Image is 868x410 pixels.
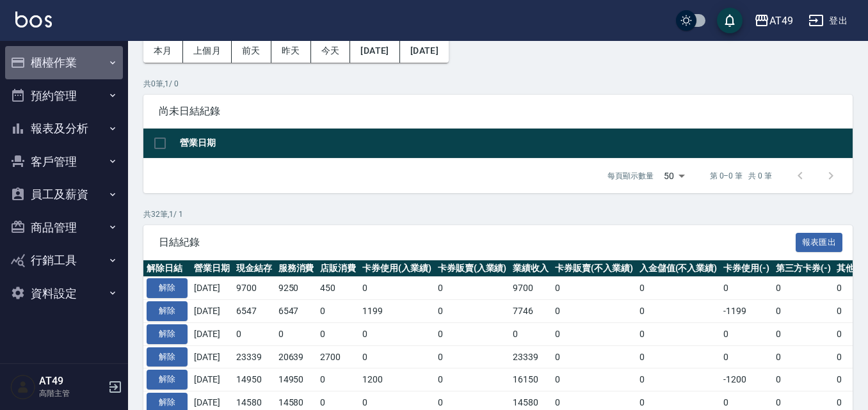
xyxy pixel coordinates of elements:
td: [DATE] [191,368,233,391]
td: 0 [773,322,834,345]
span: 尚未日結紀錄 [159,105,837,118]
td: -1199 [720,300,773,323]
td: 0 [636,300,721,323]
th: 營業日期 [191,260,233,277]
td: [DATE] [191,277,233,300]
td: [DATE] [191,300,233,323]
button: save [717,8,743,33]
td: 0 [435,277,510,300]
td: 0 [773,300,834,323]
div: AT49 [769,13,793,29]
td: 0 [510,322,552,345]
td: 0 [773,345,834,368]
button: 報表匯出 [796,233,843,253]
td: 0 [636,277,721,300]
td: 450 [317,277,359,300]
button: 解除 [147,370,188,390]
td: 0 [435,368,510,391]
button: 解除 [147,324,188,344]
td: 0 [552,277,636,300]
a: 報表匯出 [796,235,843,248]
td: 0 [720,322,773,345]
td: 0 [317,368,359,391]
td: 23339 [510,345,552,368]
button: 今天 [311,39,351,63]
th: 卡券販賣(不入業績) [552,260,636,277]
td: 0 [773,277,834,300]
th: 卡券販賣(入業績) [435,260,510,277]
td: 0 [435,322,510,345]
td: 6547 [275,300,317,323]
td: 0 [552,368,636,391]
td: 14950 [233,368,275,391]
button: 商品管理 [5,211,123,244]
p: 共 32 筆, 1 / 1 [143,209,853,220]
td: 1199 [359,300,435,323]
img: Person [10,374,36,400]
h5: AT49 [39,375,104,388]
button: [DATE] [400,39,449,63]
td: 0 [435,300,510,323]
td: 0 [359,277,435,300]
td: 16150 [510,368,552,391]
button: 櫃檯作業 [5,46,123,79]
button: 登出 [803,9,853,33]
th: 營業日期 [177,129,853,159]
td: 0 [552,322,636,345]
td: 20639 [275,345,317,368]
td: 0 [773,368,834,391]
th: 解除日結 [143,260,191,277]
td: 0 [233,322,275,345]
td: 14950 [275,368,317,391]
td: 2700 [317,345,359,368]
td: 0 [636,322,721,345]
button: 本月 [143,39,183,63]
td: 0 [317,322,359,345]
button: AT49 [749,8,798,34]
button: 行銷工具 [5,244,123,277]
td: 1200 [359,368,435,391]
td: 0 [720,345,773,368]
p: 每頁顯示數量 [607,170,654,182]
th: 現金結存 [233,260,275,277]
th: 店販消費 [317,260,359,277]
button: 解除 [147,301,188,321]
button: 客戶管理 [5,145,123,178]
td: 0 [636,368,721,391]
td: 0 [636,345,721,368]
button: 前天 [232,39,271,63]
td: 0 [317,300,359,323]
td: 9250 [275,277,317,300]
td: 0 [552,300,636,323]
th: 服務消費 [275,260,317,277]
span: 日結紀錄 [159,236,796,249]
td: 0 [435,345,510,368]
th: 業績收入 [510,260,552,277]
td: 9700 [233,277,275,300]
th: 卡券使用(-) [720,260,773,277]
button: 上個月 [183,39,232,63]
button: 資料設定 [5,277,123,310]
td: 0 [275,322,317,345]
th: 第三方卡券(-) [773,260,834,277]
td: 7746 [510,300,552,323]
td: 6547 [233,300,275,323]
p: 高階主管 [39,388,104,399]
button: 解除 [147,278,188,298]
p: 第 0–0 筆 共 0 筆 [710,170,772,182]
button: 解除 [147,347,188,367]
th: 入金儲值(不入業績) [636,260,721,277]
button: 預約管理 [5,79,123,113]
td: 0 [359,345,435,368]
td: 0 [552,345,636,368]
td: 0 [359,322,435,345]
td: [DATE] [191,345,233,368]
td: [DATE] [191,322,233,345]
button: 昨天 [271,39,311,63]
button: [DATE] [350,39,399,63]
img: Logo [15,12,52,28]
button: 報表及分析 [5,112,123,145]
td: 23339 [233,345,275,368]
p: 共 0 筆, 1 / 0 [143,78,853,90]
button: 員工及薪資 [5,178,123,211]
